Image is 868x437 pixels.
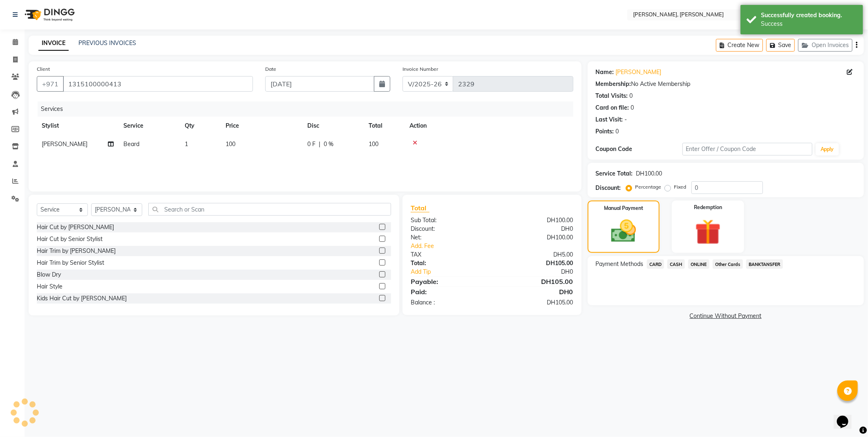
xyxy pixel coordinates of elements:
div: Blow Dry [37,270,61,279]
div: DH0 [492,225,579,233]
span: BANKTANSFER [746,259,783,269]
div: Total Visits: [596,92,628,100]
div: Hair Trim by [PERSON_NAME] [37,247,116,255]
div: DH5.00 [492,250,579,259]
a: Continue Without Payment [589,312,862,320]
div: Success [761,20,857,28]
div: DH105.00 [492,298,579,307]
span: 0 F [307,140,315,149]
th: Disc [302,117,364,135]
div: Balance : [405,298,492,307]
iframe: chat widget [834,404,860,429]
img: _gift.svg [687,216,729,248]
th: Stylist [37,117,119,135]
div: 0 [616,127,619,136]
span: Total [411,204,430,212]
div: DH100.00 [492,233,579,242]
th: Total [364,117,405,135]
label: Manual Payment [604,205,643,212]
label: Client [37,65,50,73]
span: | [319,140,320,149]
a: Add. Fee [405,242,579,250]
div: DH100.00 [492,216,579,225]
span: Payment Methods [596,260,644,268]
button: Create New [716,39,763,52]
div: DH0 [506,268,579,276]
button: +971 [37,76,64,92]
div: Paid: [405,287,492,297]
div: TAX [405,250,492,259]
div: 0 [631,104,634,112]
img: _cash.svg [603,217,644,246]
div: Hair Style [37,282,63,291]
div: 0 [630,92,633,100]
span: 0 % [324,140,333,149]
label: Invoice Number [403,65,438,73]
button: Apply [816,143,839,155]
div: No Active Membership [596,80,856,88]
div: Kids Hair Cut by [PERSON_NAME] [37,294,127,303]
div: Membership: [596,80,631,88]
div: Hair Cut by Senior Stylist [37,235,103,243]
div: DH0 [492,287,579,297]
div: Net: [405,233,492,242]
a: PREVIOUS INVOICES [78,39,136,47]
div: Successfully created booking. [761,11,857,20]
img: logo [21,3,77,26]
label: Date [265,65,276,73]
div: Discount: [596,184,621,192]
div: Name: [596,68,614,77]
span: 100 [369,140,378,148]
th: Qty [180,117,221,135]
div: Hair Cut by [PERSON_NAME] [37,223,114,232]
span: 100 [226,140,235,148]
span: CARD [647,259,664,269]
span: ONLINE [688,259,709,269]
span: Other Cards [713,259,743,269]
input: Search or Scan [148,203,391,216]
div: DH100.00 [636,169,662,178]
div: DH105.00 [492,277,579,286]
span: CASH [667,259,685,269]
div: Payable: [405,277,492,286]
div: Service Total: [596,169,633,178]
a: [PERSON_NAME] [616,68,662,77]
th: Service [119,117,180,135]
button: Save [766,39,795,52]
div: - [625,115,627,124]
div: Card on file: [596,104,629,112]
label: Percentage [635,183,662,191]
div: Coupon Code [596,145,682,153]
a: Add Tip [405,268,507,276]
div: Last Visit: [596,115,623,124]
span: [PERSON_NAME] [42,140,87,148]
label: Redemption [694,204,722,211]
input: Search by Name/Mobile/Email/Code [63,76,253,92]
input: Enter Offer / Coupon Code [682,143,812,155]
span: Beard [123,140,139,148]
div: DH105.00 [492,259,579,268]
th: Price [221,117,302,135]
div: Sub Total: [405,216,492,225]
div: Points: [596,127,614,136]
span: 1 [185,140,188,148]
a: INVOICE [38,36,69,51]
div: Total: [405,259,492,268]
label: Fixed [674,183,687,191]
div: Discount: [405,225,492,233]
th: Action [405,117,573,135]
button: Open Invoices [798,39,852,52]
div: Services [38,101,579,117]
div: Hair Trim by Senior Stylist [37,259,104,267]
